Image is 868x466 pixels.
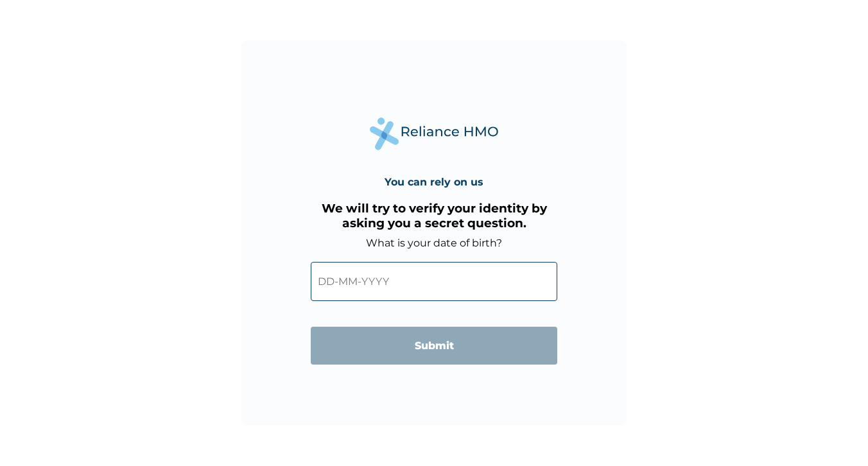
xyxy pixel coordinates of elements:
input: DD-MM-YYYY [311,262,557,301]
img: Reliance Health's Logo [370,117,498,150]
input: Submit [311,327,557,365]
h3: We will try to verify your identity by asking you a secret question. [311,201,557,230]
h4: You can rely on us [385,176,483,188]
label: What is your date of birth? [366,237,502,249]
